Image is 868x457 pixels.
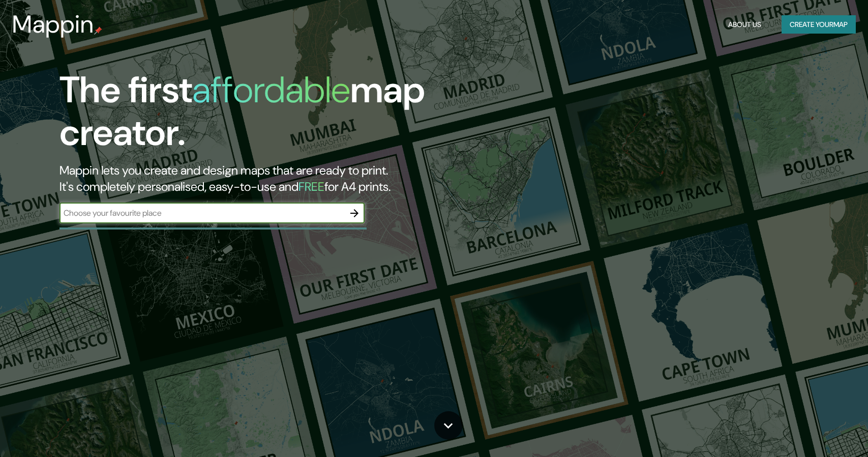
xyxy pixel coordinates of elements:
img: mappin-pin [94,26,102,35]
h1: affordable [192,66,350,113]
button: Create yourmap [782,15,856,34]
h5: FREE [298,179,324,194]
h3: Mappin [12,10,94,39]
button: About Us [724,15,765,34]
h1: The first map creator. [59,69,494,162]
h2: Mappin lets you create and design maps that are ready to print. It's completely personalised, eas... [59,162,494,195]
input: Choose your favourite place [59,207,344,219]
